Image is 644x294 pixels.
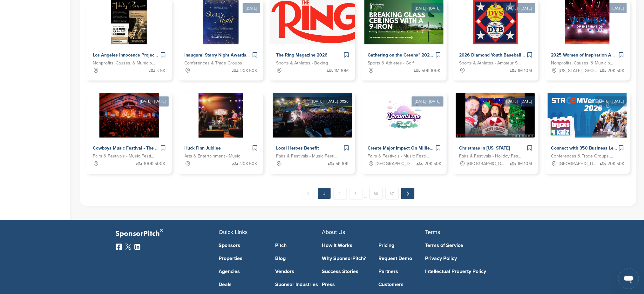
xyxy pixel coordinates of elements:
span: About Us [322,229,345,236]
div: [DATE] - [DATE] [137,97,169,107]
span: Sports & Athletes - Boxing [276,60,328,67]
span: Local Heroes Benefit [276,146,319,151]
span: Fairs & Festivals - Music Festival [93,153,156,160]
div: [DATE] - [DATE] [504,97,535,107]
span: Cowboys Music Festival - The Largest 11 Day Music Festival in [GEOGRAPHIC_DATA] [93,146,267,151]
a: Sponsors [219,243,266,248]
span: 20K-50K [424,161,441,168]
em: 1 [318,188,331,199]
span: Gathering on the Greens® 2026 – Premium Golf & Executive Women Sponsorship Experience [368,52,558,58]
span: ← Previous [302,188,315,200]
span: 2026 Diamond Youth Baseball & Softball World Series Sponsorships [459,52,599,58]
span: [US_STATE], [GEOGRAPHIC_DATA] [559,67,599,74]
img: Sponsorpitch & [199,93,243,138]
a: Pricing [378,243,425,248]
a: 87 [385,188,399,200]
div: [DATE] [243,3,260,13]
div: [DATE] - [DATE] [412,3,444,13]
a: [DATE] - [DATE] Sponsorpitch & Create Major Impact On Millienials and Genz With Dreamscape Music ... [362,83,447,174]
a: Press [322,282,369,287]
a: Why SponsorPitch? [322,256,369,261]
span: [GEOGRAPHIC_DATA], [GEOGRAPHIC_DATA] [467,161,507,168]
span: 1M-10M [518,161,532,168]
span: Terms [425,229,440,236]
span: Christmas In [US_STATE] [459,146,510,151]
a: 2 [333,188,347,200]
span: Create Major Impact On Millienials and Genz With Dreamscape Music Festival [368,146,529,151]
a: Vendors [275,269,322,274]
p: SponsorPitch [116,230,219,239]
span: < 5K [157,67,166,74]
span: Nonprofits, Causes, & Municipalities - Professional Development [551,60,614,67]
a: Partners [378,269,425,274]
a: How It Works [322,243,369,248]
a: Deals [219,282,266,287]
span: Inaugural Starry Night Awards Gala & Installation [185,52,286,58]
span: Sports & Athletes - Amateur Sports Leagues [459,60,523,67]
img: Sponsorpitch & [273,93,352,138]
span: Huck Finn Jubilee [185,146,221,151]
span: Nonprofits, Causes, & Municipalities - Public Benefit [93,60,156,67]
span: 20K-50K [608,161,625,168]
a: 86 [369,188,383,200]
span: Los Angeles Innocence Project [93,52,156,58]
a: Properties [219,256,266,261]
a: Sponsorpitch & Huck Finn Jubilee Arts & Entertainment - Music 20K-50K [178,93,264,174]
div: [DATE] - [DATE] [504,3,535,13]
span: 1M-10M [335,67,349,74]
a: [DATE] - [DATE] Sponsorpitch & Cowboys Music Festival - The Largest 11 Day Music Festival in [GEO... [86,83,172,174]
span: 5K-10K [336,161,349,168]
a: [DATE] - [DATE] Sponsorpitch & Connect with 350 Business Leaders in Education | StroomVerse 2026 ... [545,83,630,174]
span: Sports & Athletes - Golf [368,60,414,67]
iframe: Button to launch messaging window [619,269,639,289]
a: Terms of Service [425,243,519,248]
span: 1M-10M [518,67,532,74]
span: 20K-50K [240,161,257,168]
a: Privacy Policy [425,256,519,261]
div: [DATE] - [DATE] [412,97,444,107]
span: 20K-50K [240,67,257,74]
span: Fairs & Festivals - Music Festival [276,153,339,160]
span: The Ring Magazine 2026 [276,52,328,58]
a: 3 [349,188,363,200]
span: Arts & Entertainment - Music [185,153,241,160]
a: [DATE] - [DATE], 0026 Sponsorpitch & Local Heroes Benefit Fairs & Festivals - Music Festival 5K-10K [270,83,355,174]
img: Sponsorpitch & [382,93,426,138]
span: … [364,188,368,199]
span: 20K-50K [608,67,625,74]
img: Sponsorpitch & [548,93,627,138]
span: [GEOGRAPHIC_DATA], [GEOGRAPHIC_DATA] [376,161,415,168]
span: Conferences & Trade Groups - Real Estate [185,60,248,67]
span: Fairs & Festivals - Music Festival [368,153,431,160]
span: [GEOGRAPHIC_DATA] [559,161,599,168]
div: [DATE] - [DATE] [595,97,627,107]
span: Fairs & Festivals - Holiday Festival [459,153,523,160]
a: [DATE] - [DATE] Sponsorpitch & Christmas In [US_STATE] Fairs & Festivals - Holiday Festival [GEOG... [453,83,539,174]
span: Quick Links [219,229,248,236]
img: Facebook [116,244,122,250]
a: Intellectual Property Policy [425,269,519,274]
a: Blog [275,256,322,261]
a: Pitch [275,243,322,248]
a: Sponsor Industries [275,282,322,287]
a: Next → [401,188,415,199]
div: [DATE] [609,3,627,13]
img: Sponsorpitch & [456,93,535,138]
div: [DATE] - [DATE], 0026 [309,97,352,107]
a: Success Stories [322,269,369,274]
span: 50K-100K [422,67,440,74]
a: Customers [378,282,425,287]
img: Twitter [125,244,132,250]
span: Conferences & Trade Groups - Technology [551,153,614,160]
span: ® [160,227,164,235]
a: Request Demo [378,256,425,261]
a: Agencies [219,269,266,274]
span: 100K-500K [144,161,166,168]
img: Sponsorpitch & [99,93,159,138]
